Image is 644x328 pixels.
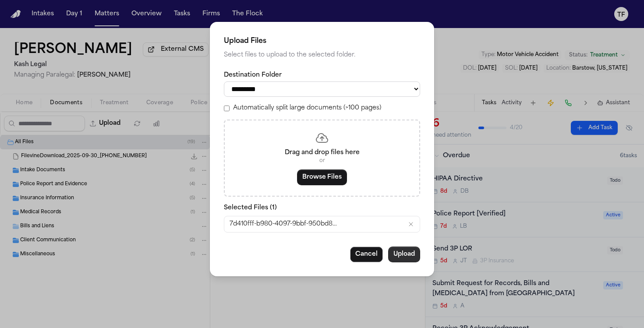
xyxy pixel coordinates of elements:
button: Browse Files [297,169,347,185]
button: Cancel [350,247,383,262]
p: or [235,157,409,164]
h2: Upload Files [224,36,420,46]
p: Drag and drop files here [235,148,409,157]
label: Automatically split large documents (>100 pages) [233,104,381,113]
button: Upload [388,247,420,262]
p: Select files to upload to the selected folder. [224,50,420,60]
p: Selected Files ( 1 ) [224,204,420,212]
button: Remove 7d410fff-b980-4097-9bbf-950bd898f28c.jpg [407,221,414,228]
span: 7d410fff-b980-4097-9bbf-950bd898f28c.jpg [230,220,339,229]
label: Destination Folder [224,71,420,80]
